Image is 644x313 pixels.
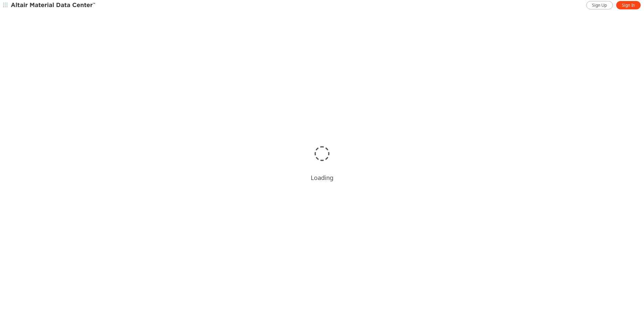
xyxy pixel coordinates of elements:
[586,1,613,9] a: Sign Up
[622,3,635,8] span: Sign In
[11,2,96,9] img: Altair Material Data Center
[311,174,333,182] div: Loading
[616,1,641,9] a: Sign In
[592,3,607,8] span: Sign Up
